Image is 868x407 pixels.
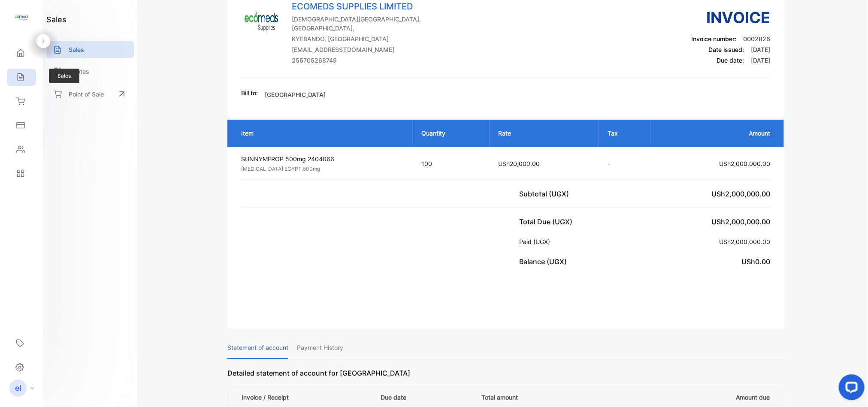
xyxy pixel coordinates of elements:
[608,129,641,138] p: Tax
[292,45,457,54] p: [EMAIL_ADDRESS][DOMAIN_NAME]
[292,34,457,43] p: KYEBANDO, [GEOGRAPHIC_DATA]
[241,165,406,173] p: [MEDICAL_DATA] EGYPT 500mg
[708,46,744,53] span: Date issued:
[608,159,641,168] p: -
[717,57,744,64] span: Due date:
[719,160,770,167] span: USh2,000,000.00
[265,90,326,99] p: [GEOGRAPHIC_DATA]
[241,129,404,138] p: Item
[498,160,540,167] span: USh20,000.00
[297,337,343,359] p: Payment History
[635,391,770,402] p: Amount due
[520,217,576,227] p: Total Due (UGX)
[227,368,784,387] p: Detailed statement of account for [GEOGRAPHIC_DATA]
[15,11,28,24] img: logo
[421,159,481,168] p: 100
[46,14,67,25] h1: sales
[242,391,370,402] p: Invoice / Receipt
[292,15,457,33] p: [DEMOGRAPHIC_DATA][GEOGRAPHIC_DATA], [GEOGRAPHIC_DATA],
[743,35,770,42] span: 0002826
[832,371,868,407] iframe: LiveChat chat widget
[711,217,770,226] span: USh2,000,000.00
[741,257,770,266] span: USh0.00
[520,237,554,246] p: Paid (UGX)
[520,256,571,267] p: Balance (UGX)
[15,383,21,394] p: el
[46,41,134,58] a: Sales
[46,84,134,103] a: Point of Sale
[46,63,134,80] a: Quotes
[292,56,457,65] p: 256705268749
[711,190,770,198] span: USh2,000,000.00
[69,90,104,99] p: Point of Sale
[751,57,770,64] span: [DATE]
[659,129,770,138] p: Amount
[691,6,770,29] h3: Invoice
[69,67,89,76] p: Quotes
[381,391,464,402] p: Due date
[481,391,624,402] p: Total amount
[241,154,406,163] p: SUNNYMEROP 500mg 2404066
[421,129,481,138] p: Quantity
[520,189,573,199] p: Subtotal (UGX)
[691,35,736,42] span: Invoice number:
[49,69,79,83] span: Sales
[751,46,770,53] span: [DATE]
[69,45,84,54] p: Sales
[241,88,258,97] p: Bill to:
[719,238,770,245] span: USh2,000,000.00
[227,337,288,359] p: Statement of account
[498,129,590,138] p: Rate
